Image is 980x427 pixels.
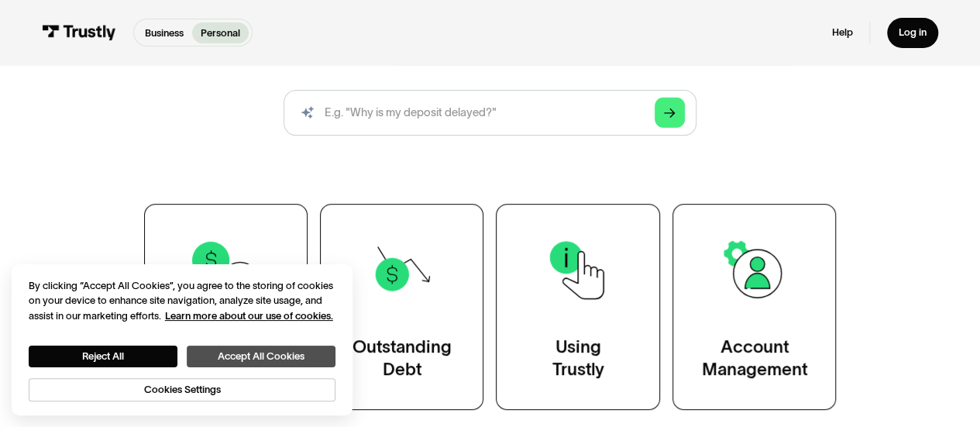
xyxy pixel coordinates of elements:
[29,346,177,367] button: Reject All
[136,22,192,43] a: Business
[165,310,333,322] a: More information about your privacy, opens in a new tab
[284,90,696,136] form: Search
[201,26,240,40] p: Personal
[887,18,937,48] a: Log in
[29,378,336,401] button: Cookies Settings
[284,90,696,136] input: search
[831,26,852,40] a: Help
[12,264,353,416] div: Cookie banner
[899,26,927,40] div: Log in
[320,204,483,410] a: OutstandingDebt
[29,278,336,401] div: Privacy
[144,204,308,410] a: TransactionSupport
[29,278,336,323] div: By clicking “Accept All Cookies”, you agree to the storing of cookies on your device to enhance s...
[672,204,836,410] a: AccountManagement
[496,204,659,410] a: UsingTrustly
[145,26,184,40] p: Business
[552,336,604,381] div: Using Trustly
[352,336,452,381] div: Outstanding Debt
[192,22,249,43] a: Personal
[42,25,115,40] img: Trustly Logo
[187,346,335,367] button: Accept All Cookies
[702,336,807,381] div: Account Management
